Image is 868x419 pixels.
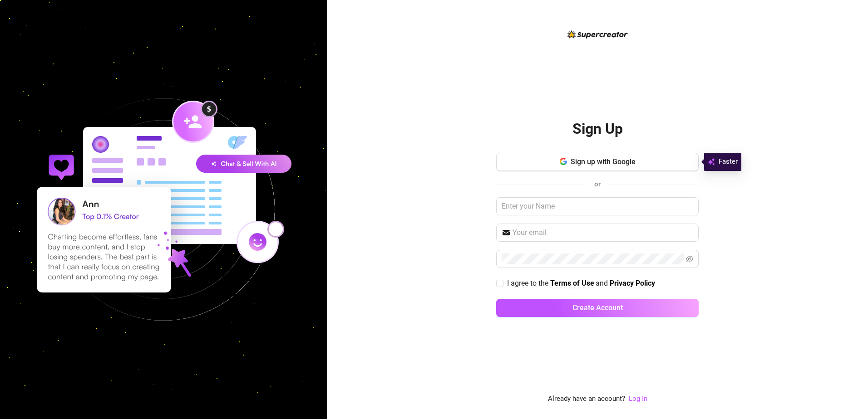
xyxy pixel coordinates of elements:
span: Sign up with Google [571,157,636,166]
input: Enter your Name [496,197,699,215]
img: signup-background-D0MIrEPF.svg [6,53,321,366]
strong: Privacy Policy [610,279,655,287]
img: logo-BBDzfeDw.svg [567,30,628,39]
button: Create Account [496,299,699,317]
img: svg%3e [708,156,715,167]
span: and [596,279,610,287]
span: I agree to the [507,279,550,287]
span: or [594,180,601,188]
span: Faster [719,156,738,167]
input: Your email [513,227,693,238]
span: Create Account [572,303,623,312]
button: Sign up with Google [496,153,699,171]
a: Log In [629,395,647,403]
h2: Sign Up [572,120,623,138]
a: Terms of Use [550,279,594,288]
a: Log In [629,394,647,404]
span: Already have an account? [548,394,625,404]
a: Privacy Policy [610,279,655,288]
strong: Terms of Use [550,279,594,287]
span: eye-invisible [686,255,693,263]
